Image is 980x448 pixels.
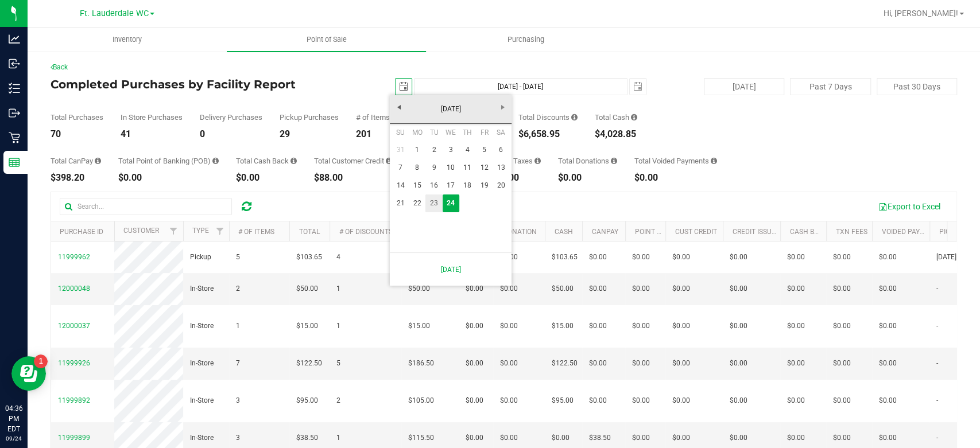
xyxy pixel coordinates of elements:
[314,173,392,182] div: $88.00
[879,321,897,332] span: $0.00
[396,258,505,281] a: [DATE]
[58,396,90,404] span: 11999892
[632,252,650,263] span: $0.00
[390,98,408,116] a: Previous
[552,395,574,406] span: $95.00
[210,221,229,241] a: Filter
[290,157,297,165] i: Sum of the cash-back amounts from rounded-up electronic payments for all purchases in the date ra...
[552,358,578,369] span: $122.50
[881,228,938,236] a: Voided Payment
[118,173,219,182] div: $0.00
[58,434,90,442] span: 11999899
[409,194,425,212] a: 22
[632,283,650,294] span: $0.00
[879,395,897,406] span: $0.00
[123,227,159,235] a: Customer
[389,100,513,118] a: [DATE]
[632,321,650,332] span: $0.00
[495,157,541,165] div: Total Taxes
[314,157,392,165] div: Total Customer Credit
[879,252,897,263] span: $0.00
[936,433,938,443] span: -
[833,283,851,294] span: $0.00
[236,173,297,182] div: $0.00
[408,321,430,332] span: $15.00
[493,159,509,177] a: 13
[51,173,101,182] div: $398.20
[443,141,459,159] a: 3
[9,83,20,94] inline-svg: Inventory
[11,356,46,391] iframe: Resource center
[336,395,340,406] span: 2
[730,395,747,406] span: $0.00
[833,252,851,263] span: $0.00
[58,359,90,367] span: 11999926
[558,157,617,165] div: Total Donations
[634,228,716,236] a: Point of Banking (POB)
[833,433,851,443] span: $0.00
[280,114,339,121] div: Pickup Purchases
[787,395,805,406] span: $0.00
[9,107,20,119] inline-svg: Outbound
[51,63,68,71] a: Back
[459,124,476,141] th: Thursday
[571,114,578,121] i: Sum of the discount values applied to the all purchases in the date range.
[871,197,948,216] button: Export to Excel
[291,34,362,45] span: Point of Sale
[730,433,747,443] span: $0.00
[704,78,784,95] button: [DATE]
[500,433,518,443] span: $0.00
[443,194,459,212] td: Current focused date is Wednesday, September 24, 2025
[386,157,392,165] i: Sum of the successful, non-voided payments using account credit for all purchases in the date range.
[787,358,805,369] span: $0.00
[28,28,227,52] a: Inventory
[500,395,518,406] span: $0.00
[296,283,318,294] span: $50.00
[730,358,747,369] span: $0.00
[336,433,340,443] span: 1
[236,157,297,165] div: Total Cash Back
[5,403,22,434] p: 04:36 PM EDT
[80,9,149,18] span: Ft. Lauderdale WC
[835,228,867,236] a: Txn Fees
[296,321,318,332] span: $15.00
[190,252,211,263] span: Pickup
[190,358,214,369] span: In-Store
[296,395,318,406] span: $95.00
[730,252,747,263] span: $0.00
[730,283,747,294] span: $0.00
[212,157,219,165] i: Sum of the successful, non-voided point-of-banking payment transactions, both via payment termina...
[884,9,958,18] span: Hi, [PERSON_NAME]!
[236,252,240,263] span: 5
[466,321,483,332] span: $0.00
[409,159,425,177] a: 8
[595,114,637,121] div: Total Cash
[443,124,459,141] th: Wednesday
[631,114,637,121] i: Sum of the successful, non-voided cash payment transactions for all purchases in the date range. ...
[280,130,339,139] div: 29
[425,141,442,159] a: 2
[632,433,650,443] span: $0.00
[833,395,851,406] span: $0.00
[190,283,214,294] span: In-Store
[552,252,578,263] span: $103.65
[51,130,103,139] div: 70
[879,283,897,294] span: $0.00
[591,228,618,236] a: CanPay
[392,124,409,141] th: Sunday
[554,228,572,236] a: Cash
[97,34,157,45] span: Inventory
[58,285,90,293] span: 12000048
[879,358,897,369] span: $0.00
[9,157,20,168] inline-svg: Reports
[425,194,442,212] a: 23
[336,283,340,294] span: 1
[296,433,318,443] span: $38.50
[409,177,425,194] a: 15
[877,78,957,95] button: Past 30 Days
[392,141,409,159] a: 31
[589,433,611,443] span: $38.50
[392,177,409,194] a: 14
[466,358,483,369] span: $0.00
[396,79,412,95] span: select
